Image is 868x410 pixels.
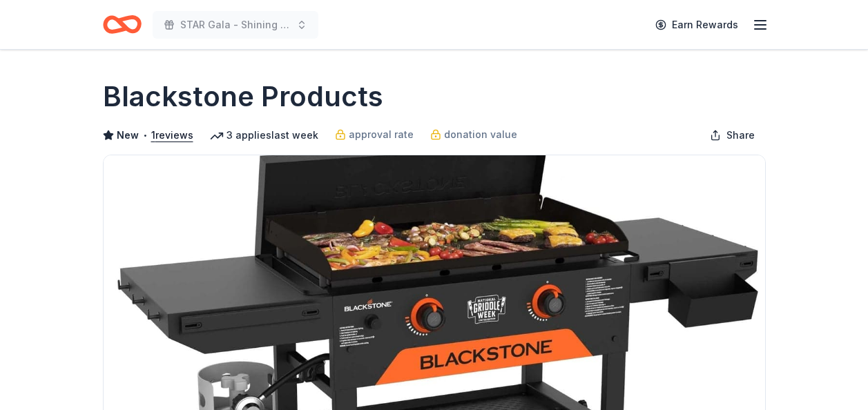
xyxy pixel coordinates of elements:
button: Share [699,121,766,149]
a: donation value [430,126,517,143]
span: New [117,127,139,144]
a: approval rate [335,126,414,143]
button: STAR Gala - Shining a Light on [MEDICAL_DATA] [153,11,318,39]
span: • [142,130,147,141]
a: Home [103,8,142,41]
span: STAR Gala - Shining a Light on [MEDICAL_DATA] [180,17,291,33]
a: Earn Rewards [647,12,746,37]
button: 1reviews [151,127,193,144]
span: Share [726,127,755,144]
h1: Blackstone Products [103,77,383,116]
span: approval rate [349,126,414,143]
span: donation value [444,126,517,143]
div: 3 applies last week [210,127,318,144]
